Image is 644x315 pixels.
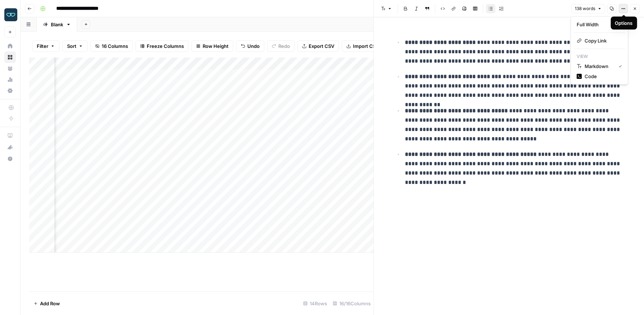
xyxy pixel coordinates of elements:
span: Import CSV [353,42,379,50]
div: Full Width [577,21,610,28]
a: AirOps Academy [4,130,16,141]
button: Filter [32,40,59,52]
p: View [574,52,625,61]
div: 14 Rows [300,298,330,309]
button: Add Row [29,298,64,309]
span: Markdown [585,63,613,70]
span: Row Height [203,42,229,50]
span: 16 Columns [102,42,128,50]
a: Settings [4,85,16,96]
div: What's new? [5,142,16,153]
a: Browse [4,51,16,63]
button: 16 Columns [91,40,133,52]
button: Sort [62,40,88,52]
a: Usage [4,74,16,85]
button: Import CSV [342,40,384,52]
a: Your Data [4,63,16,74]
span: Undo [247,42,260,50]
span: Freeze Columns [147,42,184,50]
span: Copy Link [585,37,619,44]
button: Help + Support [4,153,16,165]
span: 138 words [575,5,595,12]
button: Undo [236,40,264,52]
button: Workspace: Zola Inc [4,6,16,24]
span: Sort [67,42,76,50]
div: 16/16 Columns [330,298,374,309]
span: Redo [278,42,290,50]
button: Row Height [191,40,233,52]
span: Export CSV [309,42,334,50]
button: Freeze Columns [136,40,189,52]
button: 138 words [572,4,605,13]
button: Redo [267,40,295,52]
span: Code [585,73,619,80]
a: Blank [37,17,77,32]
img: Zola Inc Logo [4,8,17,21]
span: Add Row [40,300,60,307]
button: What's new? [4,141,16,153]
div: Blank [51,21,63,28]
a: Home [4,40,16,52]
span: Filter [37,42,48,50]
button: Export CSV [297,40,339,52]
